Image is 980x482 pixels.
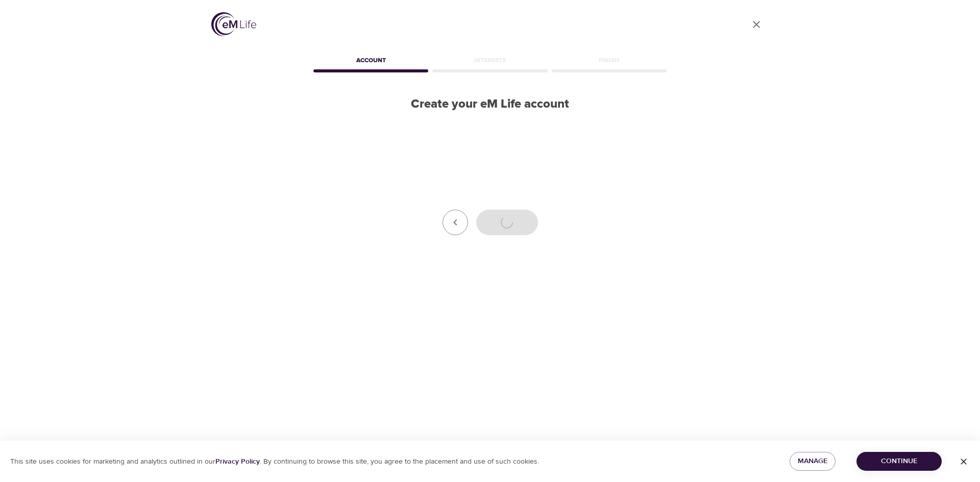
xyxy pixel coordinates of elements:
[744,12,769,37] a: close
[856,452,942,471] button: Continue
[790,452,836,471] button: Manage
[311,97,669,112] h2: Create your eM Life account
[798,455,827,468] span: Manage
[865,455,934,468] span: Continue
[211,12,256,36] img: logo
[215,457,260,466] a: Privacy Policy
